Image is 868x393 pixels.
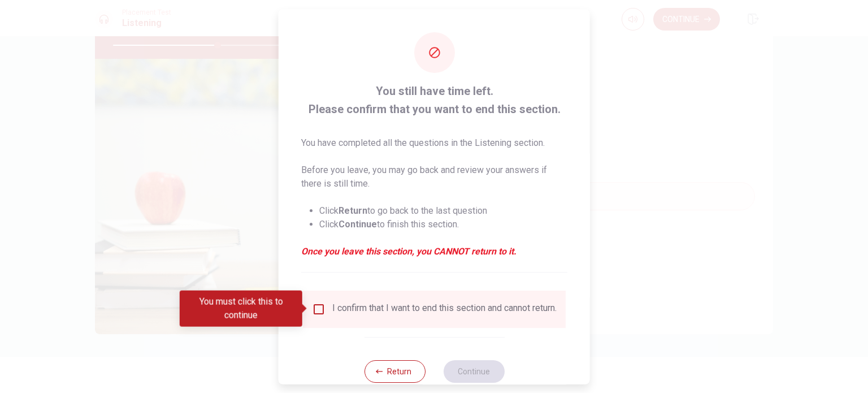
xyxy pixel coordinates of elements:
[338,205,367,215] strong: Return
[332,302,557,316] div: I confirm that I want to end this section and cannot return.
[301,136,567,149] p: You have completed all the questions in the Listening section.
[180,291,302,327] div: You must click this to continue
[319,204,567,217] li: Click to go back to the last question
[319,217,567,231] li: Click to finish this section.
[312,302,325,316] span: You must click this to continue
[338,218,377,229] strong: Continue
[301,244,567,258] em: Once you leave this section, you CANNOT return to it.
[443,360,504,382] button: Continue
[301,81,567,118] span: You still have time left. Please confirm that you want to end this section.
[364,360,425,382] button: Return
[301,163,567,190] p: Before you leave, you may go back and review your answers if there is still time.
